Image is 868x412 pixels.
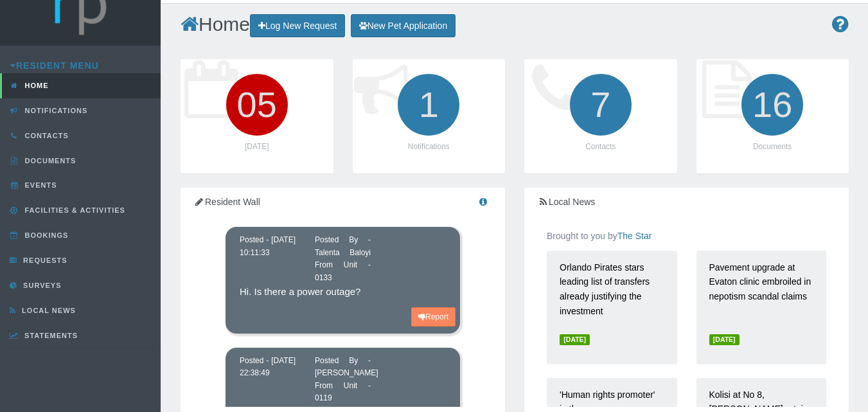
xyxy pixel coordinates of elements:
div: Posted By - Talenta Baloyi From Unit - 0133 [305,234,380,284]
span: Requests [20,256,67,264]
span: Facilities & Activities [22,206,125,214]
span: Contacts [22,132,69,139]
div: Posted - [DATE] 10:11:33 [230,234,305,259]
a: 16 Documents [696,59,849,173]
h5: Local News [537,197,836,207]
a: Pavement upgrade at Evaton clinic embroiled in nepotism scandal claims [DATE] [696,251,827,364]
span: [DATE] [560,334,590,345]
p: Documents [709,141,837,153]
span: Documents [22,157,76,165]
a: Log New Request [250,14,345,38]
span: Statements [21,332,78,339]
div: Posted - [DATE] 22:38:49 [230,355,305,380]
button: New Pet Application [351,14,456,38]
span: Home [22,82,49,89]
p: Brought to you by [547,229,826,244]
a: 1 Notifications [353,59,506,173]
div: Posted By - [PERSON_NAME] From Unit - 0119 [305,355,380,405]
button: Report [411,307,456,327]
i: 16 [736,69,808,141]
span: Bookings [22,231,69,239]
a: The Star [617,231,652,241]
h2: Home [181,13,849,37]
p: Orlando Pirates stars leading list of transfers already justifying the investment [560,260,664,325]
p: Contacts [537,141,664,153]
p: Notifications [366,141,493,153]
p: Hi. Is there a power outage? [240,284,446,300]
span: [DATE] [709,334,740,345]
span: Events [22,181,57,189]
p: Pavement upgrade at Evaton clinic embroiled in nepotism scandal claims [709,260,814,325]
i: 7 [565,69,637,141]
span: Notifications [22,107,88,114]
a: Resident Menu [10,60,99,71]
span: Surveys [20,282,61,289]
h5: Resident Wall [193,197,492,207]
a: Orlando Pirates stars leading list of transfers already justifying the investment [DATE] [547,251,677,364]
i: 1 [393,69,465,141]
a: 7 Contacts [524,59,677,173]
span: Local News [19,307,76,314]
i: 05 [221,69,293,141]
p: [DATE] [193,141,321,153]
